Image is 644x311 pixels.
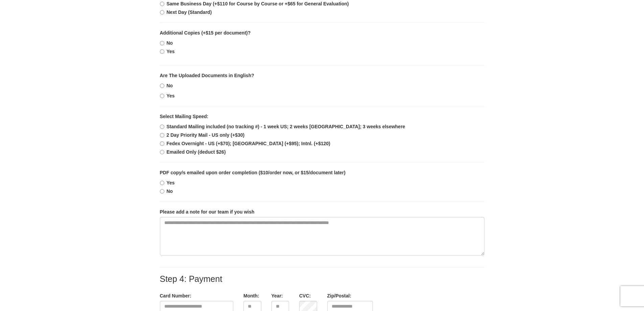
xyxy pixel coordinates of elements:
input: Next Day (Standard) [160,10,164,15]
b: Yes [167,49,175,54]
b: No [167,83,173,88]
b: Standard Mailing included (no tracking #) - 1 week US; 2 weeks [GEOGRAPHIC_DATA]; 3 weeks elsewhere [167,124,405,129]
input: Fedex Overnight - US (+$70); [GEOGRAPHIC_DATA] (+$95); Intnl. (+$120) [160,141,164,146]
b: Emailed Only (deduct $26) [167,149,226,155]
b: 2 Day Priority Mail - US only (+$30) [167,132,245,138]
input: No [160,84,164,88]
input: Yes [160,181,164,185]
label: CVC: [299,292,311,299]
b: PDF copy/s emailed upon order completion ($10/order now, or $15/document later) [160,170,345,175]
input: 2 Day Priority Mail - US only (+$30) [160,133,164,137]
input: No [160,41,164,45]
b: No [167,40,173,46]
input: Same Business Day (+$110 for Course by Course or +$65 for General Evaluation) [160,2,164,6]
b: Yes [167,93,175,98]
b: Same Business Day (+$110 for Course by Course or +$65 for General Evaluation) [167,1,349,6]
b: Select Mailing Speed: [160,114,209,119]
input: Emailed Only (deduct $26) [160,150,164,154]
b: Next Day (Standard) [167,9,212,15]
input: No [160,189,164,194]
label: Step 4: Payment [160,274,222,284]
b: Are The Uploaded Documents in English? [160,73,254,78]
label: Year: [271,292,283,299]
iframe: LiveChat chat widget [511,69,644,311]
input: Yes [160,94,164,98]
label: Month: [243,292,259,299]
label: Please add a note for our team if you wish [160,208,255,215]
label: Card Number: [160,292,191,299]
input: Yes [160,49,164,54]
label: Zip/Postal: [327,292,352,299]
input: Standard Mailing included (no tracking #) - 1 week US; 2 weeks [GEOGRAPHIC_DATA]; 3 weeks elsewhere [160,125,164,129]
b: Fedex Overnight - US (+$70); [GEOGRAPHIC_DATA] (+$95); Intnl. (+$120) [167,141,331,146]
b: Additional Copies (+$15 per document)? [160,30,251,36]
b: No [167,188,173,194]
b: Yes [167,180,175,185]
